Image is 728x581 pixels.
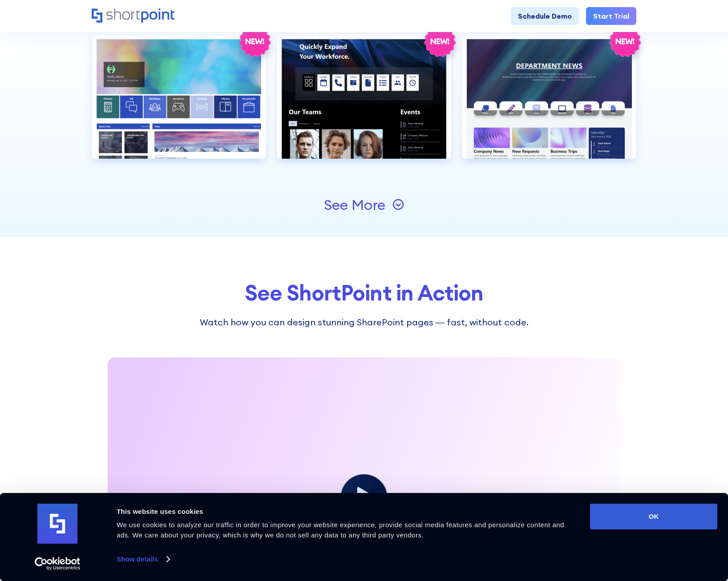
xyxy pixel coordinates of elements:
[117,521,564,539] span: We use cookies to analyze our traffic in order to improve your website experience, provide social...
[590,504,717,529] button: OK
[92,281,636,305] div: See ShortPoint in Action
[117,506,570,517] div: This website uses cookies
[190,316,539,329] div: Watch how you can design stunning SharePoint pages — fast, without code.
[277,34,451,173] a: HR 5
[19,557,97,570] a: Usercentrics Cookiebot - opens in a new window
[324,198,385,212] div: See More
[462,34,636,173] a: HR 6
[511,7,579,25] a: Schedule Demo
[117,553,169,566] a: Show details
[92,34,266,173] a: HR 4
[586,7,636,25] a: Start Trial
[92,8,174,24] a: Home
[37,504,77,544] img: logo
